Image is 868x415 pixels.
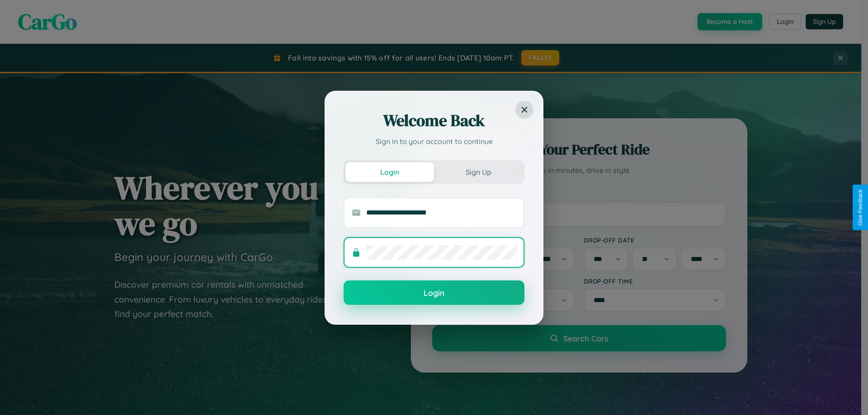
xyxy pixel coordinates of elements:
h2: Welcome Back [344,110,524,131]
button: Sign Up [434,162,523,182]
button: Login [344,280,524,305]
p: Sign in to your account to continue [344,136,524,147]
div: Give Feedback [857,189,863,226]
button: Login [345,162,434,182]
